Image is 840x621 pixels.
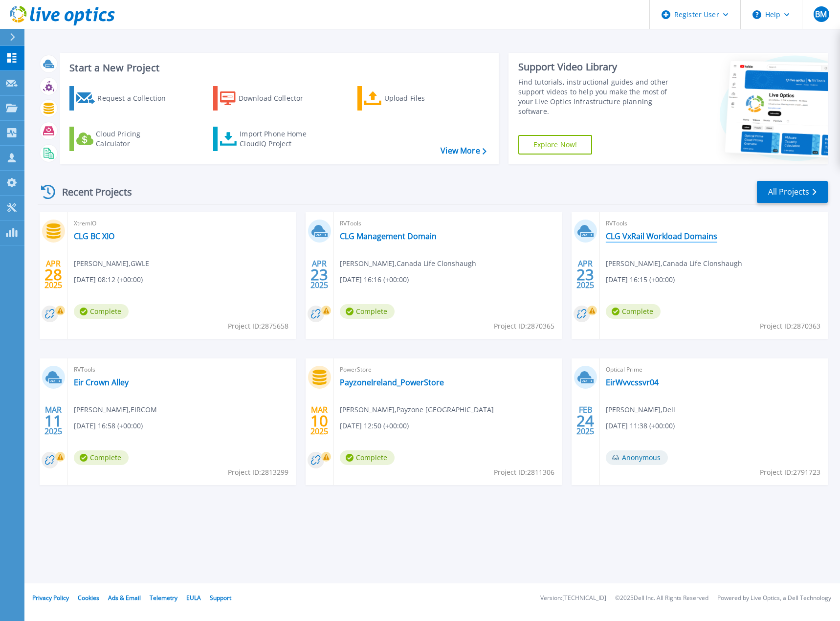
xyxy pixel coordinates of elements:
span: Optical Prime [606,364,822,375]
span: Project ID: 2870365 [494,321,554,332]
li: © 2025 Dell Inc. All Rights Reserved [615,595,708,601]
span: [PERSON_NAME] , Dell [606,404,675,415]
a: Telemetry [150,594,177,602]
span: BM [815,10,827,18]
span: XtremIO [74,218,290,229]
a: EULA [186,594,201,602]
span: 10 [310,417,328,425]
a: Request a Collection [69,86,178,111]
span: Complete [340,450,395,465]
span: Project ID: 2813299 [228,467,288,478]
span: Complete [74,304,129,319]
span: [PERSON_NAME] , EIRCOM [74,404,157,415]
span: 11 [44,417,62,425]
div: Find tutorials, instructional guides and other support videos to help you make the most of your L... [518,77,680,116]
span: 23 [576,270,594,279]
span: RVTools [606,218,822,229]
h3: Start a New Project [69,63,486,73]
span: Project ID: 2791723 [760,467,820,478]
a: Cookies [78,594,99,602]
span: Complete [340,304,395,319]
a: Support [210,594,231,602]
a: Upload Files [357,86,466,111]
div: Import Phone Home CloudIQ Project [240,129,316,149]
span: Project ID: 2875658 [228,321,288,332]
div: Recent Projects [38,180,145,204]
div: Support Video Library [518,61,680,73]
a: View More [441,146,486,155]
div: Download Collector [239,89,317,108]
div: Upload Files [384,89,463,108]
div: APR 2025 [576,257,595,292]
span: Anonymous [606,450,668,465]
a: EirWvvcssvr04 [606,377,659,387]
span: [PERSON_NAME] , Canada Life Clonshaugh [340,258,476,269]
span: 23 [310,270,328,279]
span: [DATE] 08:12 (+00:00) [74,274,143,285]
a: Download Collector [213,86,322,111]
a: PayzoneIreland_PowerStore [340,377,444,387]
a: Eir Crown Alley [74,377,129,387]
a: CLG Management Domain [340,231,437,241]
span: Complete [606,304,661,319]
span: [DATE] 12:50 (+00:00) [340,421,409,431]
span: 24 [576,417,594,425]
span: PowerStore [340,364,556,375]
div: FEB 2025 [576,403,595,439]
span: [PERSON_NAME] , Canada Life Clonshaugh [606,258,742,269]
span: [PERSON_NAME] , GWLE [74,258,149,269]
li: Powered by Live Optics, a Dell Technology [717,595,831,601]
span: RVTools [74,364,290,375]
div: Cloud Pricing Calculator [96,129,174,149]
div: MAR 2025 [310,403,329,439]
span: Complete [74,450,129,465]
li: Version: [TECHNICAL_ID] [540,595,606,601]
a: All Projects [757,181,828,203]
a: Explore Now! [518,135,593,155]
span: [DATE] 16:16 (+00:00) [340,274,409,285]
span: RVTools [340,218,556,229]
span: 28 [44,270,62,279]
a: Ads & Email [108,594,141,602]
a: CLG VxRail Workload Domains [606,231,717,241]
span: Project ID: 2870363 [760,321,820,332]
div: APR 2025 [44,257,63,292]
a: CLG BC XIO [74,231,114,241]
div: Request a Collection [97,89,176,108]
span: [DATE] 11:38 (+00:00) [606,421,675,431]
span: [PERSON_NAME] , Payzone [GEOGRAPHIC_DATA] [340,404,494,415]
a: Privacy Policy [32,594,69,602]
div: APR 2025 [310,257,329,292]
div: MAR 2025 [44,403,63,439]
span: Project ID: 2811306 [494,467,554,478]
span: [DATE] 16:58 (+00:00) [74,421,143,431]
span: [DATE] 16:15 (+00:00) [606,274,675,285]
a: Cloud Pricing Calculator [69,127,178,151]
